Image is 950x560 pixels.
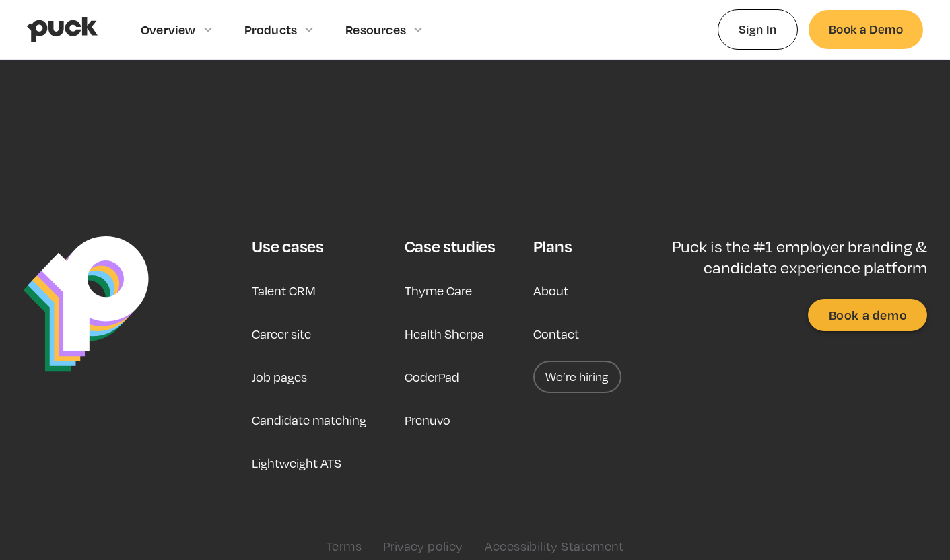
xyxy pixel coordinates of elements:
[809,10,923,48] a: Book a Demo
[23,236,149,372] img: Puck Logo
[244,22,298,37] div: Products
[252,447,341,479] a: Lightweight ATS
[383,538,463,553] a: Privacy policy
[405,404,450,436] a: Prenuvo
[485,538,624,553] a: Accessibility Statement
[252,275,316,307] a: Talent CRM
[533,275,568,307] a: About
[533,236,572,256] div: Plans
[252,318,311,350] a: Career site
[252,236,323,256] div: Use cases
[405,361,459,393] a: CoderPad
[252,361,307,393] a: Job pages
[345,22,406,37] div: Resources
[405,318,484,350] a: Health Sherpa
[326,538,362,553] a: Terms
[252,404,366,436] a: Candidate matching
[533,361,621,393] a: We’re hiring
[533,318,579,350] a: Contact
[718,9,798,49] a: Sign In
[635,236,928,277] p: Puck is the #1 employer branding & candidate experience platform
[141,22,196,37] div: Overview
[405,275,472,307] a: Thyme Care
[808,299,927,331] a: Book a demo
[405,236,496,256] div: Case studies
